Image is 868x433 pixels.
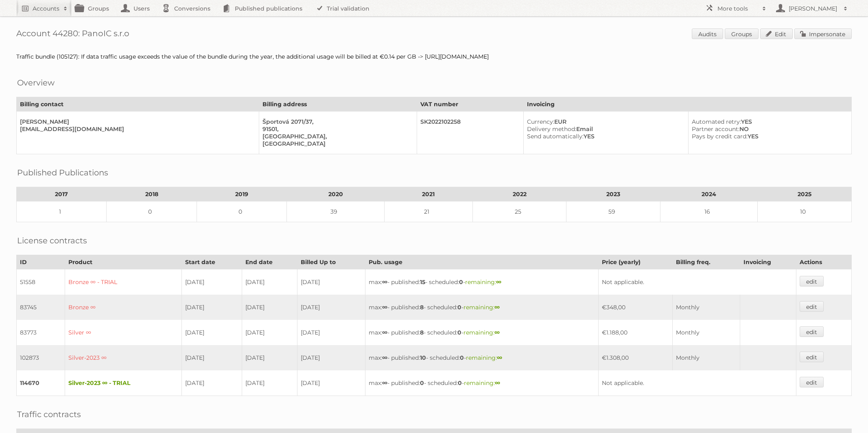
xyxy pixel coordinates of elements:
[384,187,472,201] th: 2021
[599,320,673,345] td: €1.188,00
[787,4,840,13] h2: [PERSON_NAME]
[382,379,387,387] strong: ∞
[65,269,181,295] td: Bronze ∞ - TRIAL
[287,187,385,201] th: 2020
[800,352,824,362] a: edit
[17,187,107,201] th: 2017
[17,269,65,295] td: 51558
[417,97,524,112] th: VAT number
[16,28,852,41] h1: Account 44280: PanoIC s.r.o
[420,354,426,361] strong: 10
[472,201,566,222] td: 25
[242,345,297,370] td: [DATE]
[365,255,599,269] th: Pub. usage
[365,345,599,370] td: max: - published: - scheduled: -
[692,133,845,140] div: YES
[365,269,599,295] td: max: - published: - scheduled: -
[297,370,365,396] td: [DATE]
[65,345,181,370] td: Silver-2023 ∞
[800,301,824,312] a: edit
[460,354,464,361] strong: 0
[65,320,181,345] td: Silver ∞
[465,278,501,286] span: remaining:
[297,295,365,320] td: [DATE]
[692,118,741,125] span: Automated retry:
[458,379,462,387] strong: 0
[457,304,461,311] strong: 0
[673,320,740,345] td: Monthly
[692,125,845,133] div: NO
[33,4,59,13] h2: Accounts
[17,320,65,345] td: 83773
[740,255,796,269] th: Invoicing
[262,125,410,133] div: 91501,
[524,97,852,112] th: Invoicing
[20,125,252,133] div: [EMAIL_ADDRESS][DOMAIN_NAME]
[107,201,197,222] td: 0
[262,133,410,140] div: [GEOGRAPHIC_DATA],
[527,125,576,133] span: Delivery method:
[673,255,740,269] th: Billing freq.
[420,304,424,311] strong: 8
[566,201,660,222] td: 59
[181,255,242,269] th: Start date
[599,295,673,320] td: €348,00
[527,125,682,133] div: Email
[692,125,739,133] span: Partner account:
[181,320,242,345] td: [DATE]
[181,370,242,396] td: [DATE]
[800,276,824,286] a: edit
[17,295,65,320] td: 83745
[527,118,554,125] span: Currency:
[242,255,297,269] th: End date
[20,118,252,125] div: [PERSON_NAME]
[197,187,286,201] th: 2019
[382,304,387,311] strong: ∞
[242,269,297,295] td: [DATE]
[197,201,286,222] td: 0
[464,304,500,311] span: remaining:
[466,354,502,361] span: remaining:
[660,201,758,222] td: 16
[673,345,740,370] td: Monthly
[242,370,297,396] td: [DATE]
[420,379,424,387] strong: 0
[297,255,365,269] th: Billed Up to
[65,255,181,269] th: Product
[17,408,81,420] h2: Traffic contracts
[242,320,297,345] td: [DATE]
[262,118,410,125] div: Športová 2071/37,
[459,278,463,286] strong: 0
[527,118,682,125] div: EUR
[382,354,387,361] strong: ∞
[673,295,740,320] td: Monthly
[599,370,796,396] td: Not applicable.
[17,370,65,396] td: 114670
[599,269,796,295] td: Not applicable.
[717,4,758,13] h2: More tools
[384,201,472,222] td: 21
[297,345,365,370] td: [DATE]
[259,97,417,112] th: Billing address
[181,345,242,370] td: [DATE]
[420,278,425,286] strong: 15
[800,377,824,387] a: edit
[599,345,673,370] td: €1.308,00
[692,118,845,125] div: YES
[181,269,242,295] td: [DATE]
[242,295,297,320] td: [DATE]
[107,187,197,201] th: 2018
[17,234,87,247] h2: License contracts
[527,133,682,140] div: YES
[297,269,365,295] td: [DATE]
[17,166,108,179] h2: Published Publications
[692,28,723,39] a: Audits
[692,133,748,140] span: Pays by credit card:
[417,112,524,154] td: SK2022102258
[420,329,424,336] strong: 8
[181,295,242,320] td: [DATE]
[599,255,673,269] th: Price (yearly)
[16,53,852,60] div: Traffic bundle (105127): If data traffic usage exceeds the value of the bundle during the year, t...
[496,278,501,286] strong: ∞
[495,379,500,387] strong: ∞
